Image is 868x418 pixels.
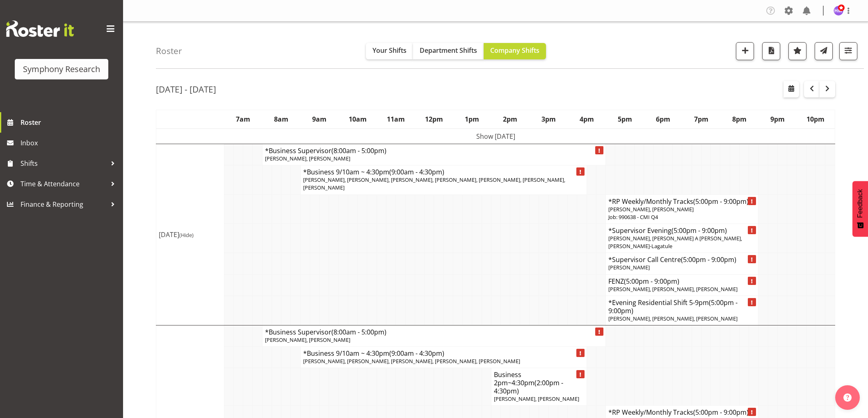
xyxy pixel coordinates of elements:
button: Feedback - Show survey [852,181,868,237]
th: 9am [300,110,338,129]
button: Your Shifts [366,43,413,59]
span: (5:00pm - 9:00pm) [608,298,738,315]
th: 7pm [682,110,720,129]
th: 9pm [758,110,797,129]
span: (8:00am - 5:00pm) [331,146,386,155]
button: Filter Shifts [839,42,857,60]
h4: *Evening Residential Shift 5-9pm [608,298,756,315]
span: Inbox [21,137,119,149]
span: [PERSON_NAME] [608,264,650,271]
h4: *RP Weekly/Monthly Tracks [608,408,756,416]
th: 3pm [530,110,568,129]
span: (9:00am - 4:30pm) [389,349,444,358]
span: [PERSON_NAME], [PERSON_NAME] A [PERSON_NAME], [PERSON_NAME]-Lagatule [608,235,742,250]
h4: *Supervisor Evening [608,226,756,235]
button: Highlight an important date within the roster. [788,42,806,60]
span: (5:00pm - 9:00pm) [672,226,727,235]
button: Download a PDF of the roster according to the set date range. [762,42,780,60]
span: (5:00pm - 9:00pm) [693,197,749,206]
div: Symphony Research [23,63,100,75]
img: hitesh-makan1261.jpg [834,6,843,16]
span: Company Shifts [490,46,539,55]
button: Select a specific date within the roster. [783,81,799,97]
span: [PERSON_NAME], [PERSON_NAME], [PERSON_NAME], [PERSON_NAME], [PERSON_NAME], [PERSON_NAME], [PERSON... [303,176,565,191]
span: (Hide) [179,231,194,239]
span: (2:00pm - 4:30pm) [494,378,563,395]
th: 10am [338,110,377,129]
span: [PERSON_NAME], [PERSON_NAME] [265,155,350,162]
th: 1pm [453,110,491,129]
h2: [DATE] - [DATE] [156,84,216,95]
button: Send a list of all shifts for the selected filtered period to all rostered employees. [815,42,833,60]
h4: FENZ [608,277,756,285]
span: Feedback [857,189,864,218]
span: Finance & Reporting [21,198,107,210]
button: Company Shifts [484,43,546,59]
th: 4pm [568,110,606,129]
th: 10pm [797,110,835,129]
th: 12pm [415,110,453,129]
span: [PERSON_NAME], [PERSON_NAME], [PERSON_NAME] [608,315,738,322]
th: 8pm [720,110,758,129]
span: Roster [21,116,119,129]
th: 8am [262,110,300,129]
img: help-xxl-2.png [843,393,852,402]
h4: Business 2pm~4:30pm [494,371,584,395]
th: 11am [377,110,415,129]
span: [PERSON_NAME], [PERSON_NAME] [608,206,694,213]
h4: *Supervisor Call Centre [608,255,756,264]
button: Add a new shift [736,42,754,60]
span: (9:00am - 4:30pm) [389,167,444,176]
img: Rosterit website logo [6,20,74,37]
span: (5:00pm - 9:00pm) [693,408,749,417]
span: (5:00pm - 9:00pm) [681,255,736,264]
h4: *Business Supervisor [265,328,603,336]
span: [PERSON_NAME], [PERSON_NAME] [265,336,350,343]
th: 5pm [606,110,644,129]
h4: *RP Weekly/Monthly Tracks [608,197,756,206]
span: [PERSON_NAME], [PERSON_NAME] [494,395,579,402]
th: 7am [224,110,262,129]
h4: *Business 9/10am ~ 4:30pm [303,349,584,357]
button: Department Shifts [413,43,484,59]
h4: *Business 9/10am ~ 4:30pm [303,168,584,176]
span: Your Shifts [372,46,407,55]
span: (8:00am - 5:00pm) [331,328,386,337]
span: Department Shifts [420,46,477,55]
th: 2pm [491,110,529,129]
th: 6pm [644,110,682,129]
span: Shifts [21,157,107,169]
h4: *Business Supervisor [265,147,603,155]
h4: Roster [156,46,182,56]
td: [DATE] [156,144,224,325]
td: Show [DATE] [156,129,835,144]
span: [PERSON_NAME], [PERSON_NAME], [PERSON_NAME] [608,285,738,293]
p: Job: 990638 - CMI Q4 [608,213,756,221]
span: [PERSON_NAME], [PERSON_NAME], [PERSON_NAME], [PERSON_NAME], [PERSON_NAME] [303,357,520,365]
span: Time & Attendance [21,178,107,190]
span: (5:00pm - 9:00pm) [624,277,679,286]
